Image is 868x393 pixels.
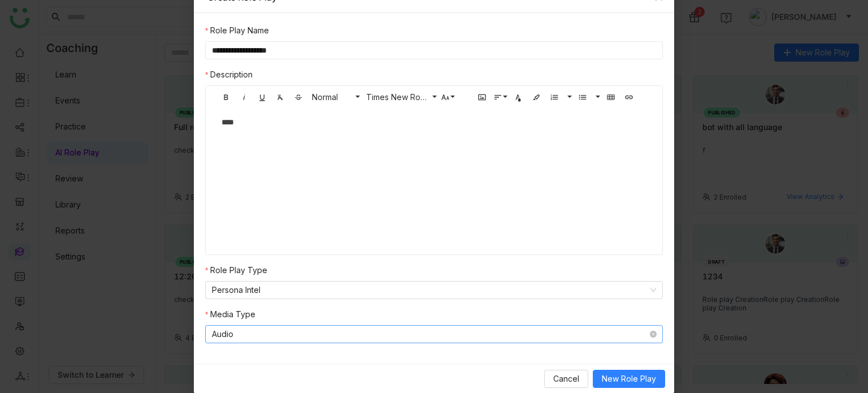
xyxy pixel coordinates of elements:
[205,308,255,321] label: Media Type
[290,88,307,105] button: Strikethrough (Ctrl+S)
[564,88,573,105] button: Ordered List
[364,92,432,102] span: Times New Roman
[236,88,253,105] button: Italic (Ctrl+I)
[272,88,289,105] button: Clear Formatting
[310,92,355,102] span: Normal
[528,88,545,105] button: Background Color
[620,88,637,105] button: Insert Link (Ctrl+K)
[592,88,601,105] button: Unordered List
[205,24,269,37] label: Role Play Name
[544,370,588,388] button: Cancel
[546,88,563,105] button: Ordered List
[218,88,235,105] button: Bold (Ctrl+B)
[308,88,361,105] button: Normal
[510,88,527,105] button: Text Color
[254,88,271,105] button: Underline (Ctrl+U)
[205,264,267,277] label: Role Play Type
[212,326,656,343] nz-select-item: Audio
[593,370,665,388] button: New Role Play
[602,88,619,105] button: Insert Table
[205,68,253,81] label: Description
[602,373,656,385] span: New Role Play
[492,88,509,105] button: Align
[574,88,591,105] button: Unordered List
[553,373,579,385] span: Cancel
[474,88,491,105] button: Insert Image (Ctrl+P)
[439,88,456,105] button: Font Size
[212,282,656,299] nz-select-item: Persona Intel
[362,88,438,105] button: Times New Roman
